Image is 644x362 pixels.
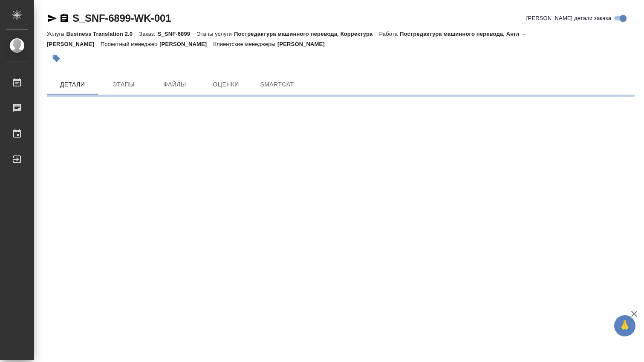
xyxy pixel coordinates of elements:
[139,31,157,37] p: Заказ:
[52,79,93,90] span: Детали
[159,41,213,47] p: [PERSON_NAME]
[59,13,69,23] button: Скопировать ссылку
[618,317,632,335] span: 🙏
[614,315,635,336] button: 🙏
[196,31,234,37] p: Этапы услуги
[103,79,144,90] span: Этапы
[66,31,139,37] p: Business Translation 2.0
[234,31,379,37] p: Постредактура машинного перевода, Корректура
[158,31,197,37] p: S_SNF-6899
[526,14,611,23] span: [PERSON_NAME] детали заказа
[47,49,66,68] button: Добавить тэг
[101,41,159,47] p: Проектный менеджер
[72,12,171,24] a: S_SNF-6899-WK-001
[257,79,297,90] span: SmartCat
[277,41,331,47] p: [PERSON_NAME]
[205,79,246,90] span: Оценки
[379,31,400,37] p: Работа
[154,79,195,90] span: Файлы
[47,31,66,37] p: Услуга
[213,41,277,47] p: Клиентские менеджеры
[47,13,57,23] button: Скопировать ссылку для ЯМессенджера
